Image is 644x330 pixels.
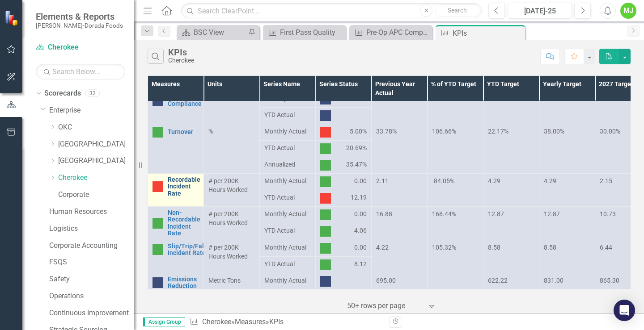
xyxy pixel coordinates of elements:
[488,177,500,184] span: 4.29
[320,176,331,187] img: Above Target
[432,244,456,251] span: 105.32%
[448,7,467,14] span: Search
[49,291,134,301] a: Operations
[269,317,284,326] div: KPIs
[264,127,311,136] span: Monthly Actual
[153,181,163,192] img: Below Plan
[208,277,241,284] span: Metric Tons
[320,127,331,138] img: Below Plan
[264,160,311,169] span: Annualized
[544,177,556,184] span: 4.29
[85,90,100,97] div: 32
[58,173,134,183] a: Cherokee
[148,124,204,174] td: Double-Click to Edit Right Click for Context Menu
[432,128,456,135] span: 106.66%
[208,210,248,226] span: # per 200K Hours Worked
[264,110,311,119] span: YTD Actual
[58,190,134,200] a: Corporate
[168,243,206,257] a: Slip/Trip/Fall Incident Rate
[44,88,81,99] a: Scorecards
[49,308,134,318] a: Continuous Improvement
[264,193,311,202] span: YTD Actual
[488,277,508,284] span: 622.22
[58,156,134,166] a: [GEOGRAPHIC_DATA]
[435,4,479,17] button: Search
[148,207,204,240] td: Double-Click to Edit Right Click for Context Menu
[320,243,331,254] img: Above Target
[143,317,185,326] span: Assign Group
[351,193,367,204] span: 12.19
[49,207,134,217] a: Human Resources
[320,193,331,204] img: Below Plan
[511,6,569,17] div: [DATE]-25
[376,210,392,217] span: 16.88
[168,57,194,64] div: Cherokee
[36,11,123,22] span: Elements & Reports
[320,276,331,287] img: No Information
[346,143,367,154] span: 20.69%
[614,300,635,321] div: Open Intercom Messenger
[168,276,199,290] a: Emissions Reduction
[153,277,163,288] img: No Information
[58,139,134,150] a: [GEOGRAPHIC_DATA]
[168,176,200,197] a: Recordable Incident Rate
[58,122,134,133] a: OKC
[346,160,367,171] span: 35.47%
[4,10,20,26] img: ClearPoint Strategy
[488,210,504,217] span: 12.87
[49,241,134,251] a: Corporate Accounting
[354,243,367,254] span: 0.00
[208,244,248,260] span: # per 200K Hours Worked
[320,143,331,154] img: Above Target
[376,244,389,251] span: 4.22
[320,209,331,220] img: Above Target
[168,209,200,237] a: Non-Recordable Incident Rate
[179,27,246,38] a: BSC View
[544,277,563,284] span: 831.00
[320,259,331,270] img: Above Target
[208,177,248,193] span: # per 200K Hours Worked
[488,128,508,135] span: 22.17%
[432,210,456,217] span: 168.44%
[600,128,620,135] span: 30.00%
[316,273,372,289] td: Double-Click to Edit
[600,210,616,217] span: 10.73
[544,210,560,217] span: 12.87
[168,47,194,57] div: KPIs
[544,244,556,251] span: 8.58
[354,176,367,187] span: 0.00
[36,22,123,29] small: [PERSON_NAME]-Dorada Foods
[148,174,204,207] td: Double-Click to Edit Right Click for Context Menu
[508,3,572,19] button: [DATE]-25
[264,176,311,185] span: Monthly Actual
[148,240,204,273] td: Double-Click to Edit Right Click for Context Menu
[366,27,430,38] div: Pre-Op APC Compliance
[376,277,396,284] span: 695.00
[376,177,389,184] span: 2.11
[181,3,482,19] input: Search ClearPoint...
[235,317,266,326] a: Measures
[168,129,199,135] a: Turnover
[153,127,163,138] img: Above Target
[620,3,636,19] button: MJ
[280,27,343,38] div: First Pass Quality
[544,128,564,135] span: 38.00%
[354,259,367,270] span: 8.12
[194,27,246,38] div: BSC View
[49,257,134,267] a: FSQS
[453,28,523,39] div: KPIs
[354,226,367,237] span: 4.06
[153,218,163,229] img: Above Target
[148,91,204,124] td: Double-Click to Edit Right Click for Context Menu
[148,273,204,322] td: Double-Click to Edit Right Click for Context Menu
[264,143,311,152] span: YTD Actual
[432,177,454,184] span: -84.05%
[354,209,367,220] span: 0.00
[320,160,331,171] img: Above Target
[153,244,163,255] img: Above Target
[320,226,331,237] img: Above Target
[36,42,125,53] a: Cherokee
[264,209,311,218] span: Monthly Actual
[600,244,612,251] span: 6.44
